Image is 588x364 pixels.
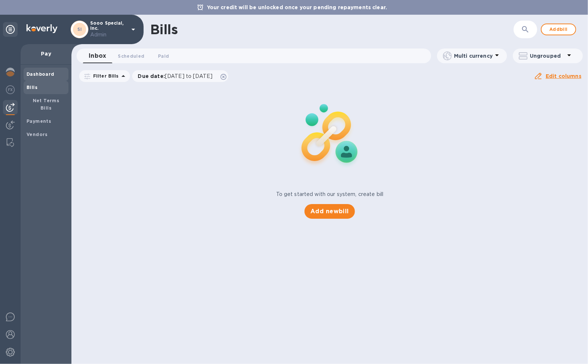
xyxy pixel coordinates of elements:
span: Add bill [547,25,570,34]
p: Filter Bills [90,73,119,79]
b: SI [77,26,82,32]
span: Inbox [89,51,106,61]
u: Edit columns [546,73,581,79]
p: Admin [90,31,127,39]
span: Paid [158,52,169,60]
img: Foreign exchange [6,85,15,94]
button: Addbill [541,24,576,35]
span: Add new bill [310,207,349,216]
h1: Bills [150,22,177,37]
b: Net Terms Bills [33,98,60,111]
span: [DATE] to [DATE] [165,73,212,79]
b: Vendors [27,132,48,137]
b: Payments [27,118,51,124]
button: Add newbill [304,204,355,219]
p: To get started with our system, create bill [276,190,384,198]
p: Pay [27,50,66,57]
span: Scheduled [118,52,144,60]
p: Due date : [138,72,216,80]
img: Logo [27,24,57,33]
b: Bills [27,85,38,90]
div: Due date:[DATE] to [DATE] [132,70,229,82]
b: Dashboard [27,71,54,77]
p: Multi currency [454,52,493,60]
div: Unpin categories [3,22,18,37]
p: Ungrouped [530,52,565,60]
p: Sooo Special, Inc. [90,21,127,39]
b: Your credit will be unlocked once your pending repayments clear. [207,4,387,10]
